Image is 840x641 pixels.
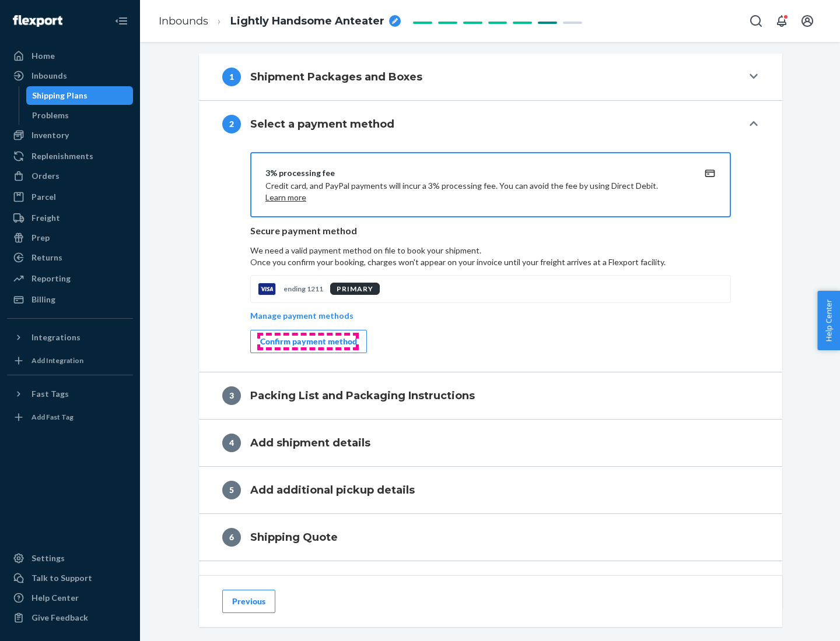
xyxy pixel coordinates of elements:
[32,110,69,121] div: Problems
[7,569,133,587] a: Talk to Support
[260,336,357,347] div: Confirm payment method
[222,115,241,133] div: 2
[7,589,133,607] a: Help Center
[199,467,782,513] button: 5Add additional pickup details
[250,330,367,353] button: Confirm payment method
[7,66,133,85] a: Inbounds
[330,283,380,295] div: PRIMARY
[7,228,133,247] a: Prep
[7,126,133,145] a: Inventory
[744,9,768,33] button: Open Search Box
[7,248,133,267] a: Returns
[222,68,241,86] div: 1
[7,408,133,427] a: Add Fast Tag
[7,385,133,403] button: Fast Tags
[32,90,87,101] div: Shipping Plans
[199,54,782,100] button: 1Shipment Packages and Boxes
[222,434,241,452] div: 4
[250,388,475,403] h4: Packing List and Packaging Instructions
[32,412,73,422] div: Add Fast Tag
[250,256,731,268] p: Once you confirm your booking, charges won't appear on your invoice until your freight arrives at...
[7,209,133,227] a: Freight
[250,224,731,238] p: Secure payment method
[222,481,241,499] div: 5
[199,372,782,419] button: 3Packing List and Packaging Instructions
[159,15,208,27] a: Inbounds
[250,530,338,545] h4: Shipping Quote
[32,70,67,82] div: Inbounds
[32,232,50,244] div: Prep
[250,482,415,498] h4: Add additional pickup details
[283,284,323,294] p: ending 1211
[265,180,688,203] p: Credit card, and PayPal payments will incur a 3% processing fee. You can avoid the fee by using D...
[26,106,134,125] a: Problems
[32,572,92,584] div: Talk to Support
[222,590,275,613] button: Previous
[199,420,782,466] button: 4Add shipment details
[32,273,71,284] div: Reporting
[817,291,840,350] button: Help Center
[32,332,80,343] div: Integrations
[7,351,133,370] a: Add Integration
[250,117,394,132] h4: Select a payment method
[199,514,782,561] button: 6Shipping Quote
[7,47,133,65] a: Home
[32,212,60,224] div: Freight
[222,528,241,547] div: 6
[32,50,55,62] div: Home
[32,150,93,162] div: Replenishments
[32,252,62,263] div: Returns
[110,9,133,33] button: Close Navigation
[7,290,133,309] a: Billing
[250,310,353,322] p: Manage payment methods
[32,129,69,141] div: Inventory
[13,15,62,27] img: Flexport logo
[32,191,56,203] div: Parcel
[7,269,133,288] a: Reporting
[770,9,793,33] button: Open notifications
[7,147,133,165] a: Replenishments
[7,608,133,627] button: Give Feedback
[199,101,782,147] button: 2Select a payment method
[32,592,79,604] div: Help Center
[7,328,133,347] button: Integrations
[199,561,782,608] button: 7Review and Confirm Shipment
[32,552,65,564] div: Settings
[250,69,422,84] h4: Shipment Packages and Boxes
[265,192,306,203] button: Learn more
[32,294,55,305] div: Billing
[222,386,241,405] div: 3
[7,167,133,185] a: Orders
[149,4,410,38] ol: breadcrumbs
[7,549,133,568] a: Settings
[230,14,384,29] span: Lightly Handsome Anteater
[250,435,370,450] h4: Add shipment details
[32,388,69,400] div: Fast Tags
[265,167,688,179] div: 3% processing fee
[796,9,819,33] button: Open account menu
[7,188,133,206] a: Parcel
[32,612,88,624] div: Give Feedback
[32,355,83,365] div: Add Integration
[250,245,731,268] p: We need a valid payment method on file to book your shipment.
[32,170,60,182] div: Orders
[26,86,134,105] a: Shipping Plans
